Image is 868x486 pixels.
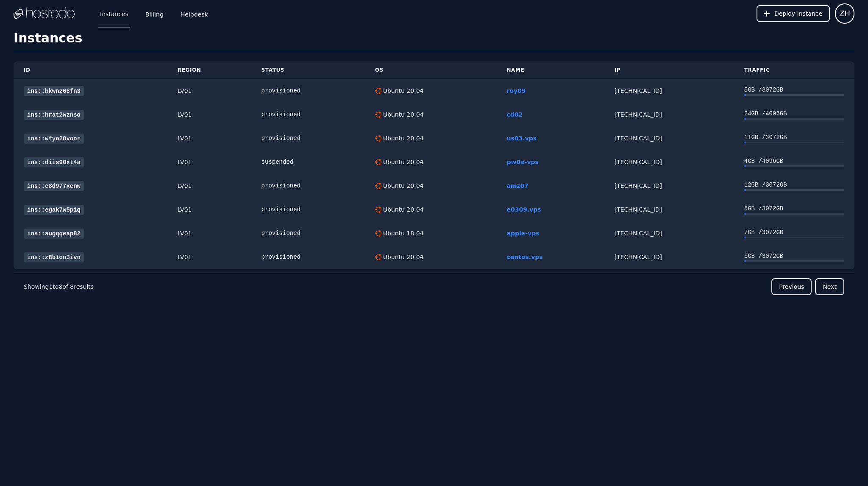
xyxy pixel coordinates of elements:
[381,205,424,214] div: Ubuntu 20.04
[14,273,854,300] nav: Pagination
[24,205,84,215] a: ins::egak7w5piq
[58,283,62,290] span: 8
[615,229,724,237] div: [TECHNICAL_ID]
[375,230,381,237] img: Ubuntu 18.04
[381,158,424,166] div: Ubuntu 20.04
[734,61,854,79] th: Traffic
[178,87,241,95] div: LV01
[615,87,724,95] div: [TECHNICAL_ID]
[178,253,241,261] div: LV01
[14,7,75,20] img: Logo
[375,207,381,213] img: Ubuntu 20.04
[24,252,84,263] a: ins::z8b1oo3ivn
[262,229,355,237] div: provisioned
[615,158,724,166] div: [TECHNICAL_ID]
[506,159,538,165] a: pw0e-vps
[744,228,844,237] div: 7 GB / 3072 GB
[815,278,844,295] button: Next
[615,110,724,119] div: [TECHNICAL_ID]
[262,182,355,190] div: provisioned
[24,282,94,291] p: Showing to of results
[24,134,84,144] a: ins::wfyo28voor
[24,157,84,168] a: ins::diis90xt4a
[375,112,381,118] img: Ubuntu 20.04
[744,86,844,94] div: 5 GB / 3072 GB
[615,134,724,142] div: [TECHNICAL_ID]
[375,183,381,189] img: Ubuntu 20.04
[14,31,854,51] h1: Instances
[744,181,844,189] div: 12 GB / 3072 GB
[506,254,542,260] a: centos.vps
[506,206,541,213] a: e0309.vps
[49,283,53,290] span: 1
[262,134,355,142] div: provisioned
[839,8,850,20] span: ZH
[24,86,84,96] a: ins::bkwnz68fn3
[178,134,241,142] div: LV01
[375,135,381,142] img: Ubuntu 20.04
[506,230,539,237] a: apple-vps
[24,181,84,191] a: ins::c8d977xenw
[14,61,167,79] th: ID
[178,110,241,119] div: LV01
[615,182,724,190] div: [TECHNICAL_ID]
[744,109,844,118] div: 24 GB / 4096 GB
[24,110,84,120] a: ins::hrat2wznso
[167,61,251,79] th: Region
[178,229,241,237] div: LV01
[381,87,424,95] div: Ubuntu 20.04
[744,157,844,165] div: 4 GB / 4096 GB
[381,229,424,237] div: Ubuntu 18.04
[506,111,523,118] a: cd02
[381,134,424,142] div: Ubuntu 20.04
[375,254,381,260] img: Ubuntu 20.04
[70,283,74,290] span: 8
[496,61,604,79] th: Name
[262,205,355,214] div: provisioned
[24,229,84,239] a: ins::augqqeap82
[744,133,844,142] div: 11 GB / 3072 GB
[604,61,734,79] th: IP
[774,9,822,18] span: Deploy Instance
[365,61,497,79] th: OS
[375,159,381,165] img: Ubuntu 20.04
[744,252,844,260] div: 6 GB / 3072 GB
[178,182,241,190] div: LV01
[757,5,830,22] button: Deploy Instance
[615,205,724,214] div: [TECHNICAL_ID]
[381,110,424,119] div: Ubuntu 20.04
[381,253,424,261] div: Ubuntu 20.04
[615,253,724,261] div: [TECHNICAL_ID]
[506,182,529,189] a: amz07
[835,3,854,24] button: User menu
[506,87,526,94] a: roy09
[251,61,365,79] th: Status
[744,204,844,213] div: 5 GB / 3072 GB
[375,88,381,94] img: Ubuntu 20.04
[178,158,241,166] div: LV01
[178,205,241,214] div: LV01
[262,87,355,95] div: provisioned
[262,158,355,166] div: suspended
[381,182,424,190] div: Ubuntu 20.04
[771,278,812,295] button: Previous
[262,110,355,119] div: provisioned
[262,253,355,261] div: provisioned
[506,135,537,142] a: us03.vps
